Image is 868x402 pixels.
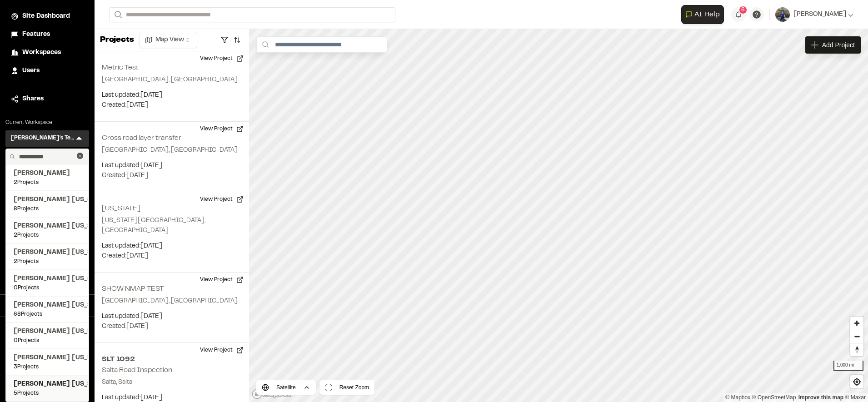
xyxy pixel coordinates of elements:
[109,7,125,22] button: Search
[14,310,81,318] span: 68 Projects
[14,379,81,397] a: [PERSON_NAME] [US_STATE]5Projects
[775,7,790,22] img: User
[14,258,81,266] span: 2 Projects
[22,48,61,58] span: Workspaces
[14,389,81,397] span: 5 Projects
[14,248,81,266] a: [PERSON_NAME] [US_STATE]2Projects
[793,10,846,20] span: [PERSON_NAME]
[14,179,81,187] span: 2 Projects
[681,5,728,24] div: Open AI Assistant
[22,94,44,104] span: Shares
[14,363,81,371] span: 3 Projects
[14,231,81,239] span: 2 Projects
[11,66,84,76] a: Users
[14,274,81,284] span: [PERSON_NAME] [US_STATE]
[22,11,70,21] span: Site Dashboard
[681,5,724,24] button: Open AI Assistant
[22,30,50,40] span: Features
[14,169,81,179] span: [PERSON_NAME]
[14,300,81,310] span: [PERSON_NAME] [US_STATE]
[14,379,81,389] span: [PERSON_NAME] [US_STATE]
[14,205,81,213] span: 8 Projects
[14,300,81,318] a: [PERSON_NAME] [US_STATE]68Projects
[14,353,81,371] a: [PERSON_NAME] [US_STATE]3Projects
[14,169,81,187] a: [PERSON_NAME]2Projects
[14,274,81,292] a: [PERSON_NAME] [US_STATE]0Projects
[11,48,84,58] a: Workspaces
[14,248,81,258] span: [PERSON_NAME] [US_STATE]
[14,337,81,345] span: 0 Projects
[11,94,84,104] a: Shares
[14,327,81,337] span: [PERSON_NAME] [US_STATE]
[775,7,853,22] button: [PERSON_NAME]
[5,119,89,127] p: Current Workspace
[14,327,81,345] a: [PERSON_NAME] [US_STATE]0Projects
[11,30,84,40] a: Features
[14,195,81,205] span: [PERSON_NAME] [US_STATE]
[741,6,745,14] span: 6
[731,7,746,22] button: 6
[77,153,83,159] button: Clear text
[11,134,75,143] h3: [PERSON_NAME]'s Test
[14,353,81,363] span: [PERSON_NAME] [US_STATE]
[11,11,84,21] a: Site Dashboard
[14,195,81,213] a: [PERSON_NAME] [US_STATE]8Projects
[14,221,81,239] a: [PERSON_NAME] [US_STATE]2Projects
[14,221,81,231] span: [PERSON_NAME] [US_STATE]
[14,284,81,292] span: 0 Projects
[22,66,40,76] span: Users
[694,9,720,20] span: AI Help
